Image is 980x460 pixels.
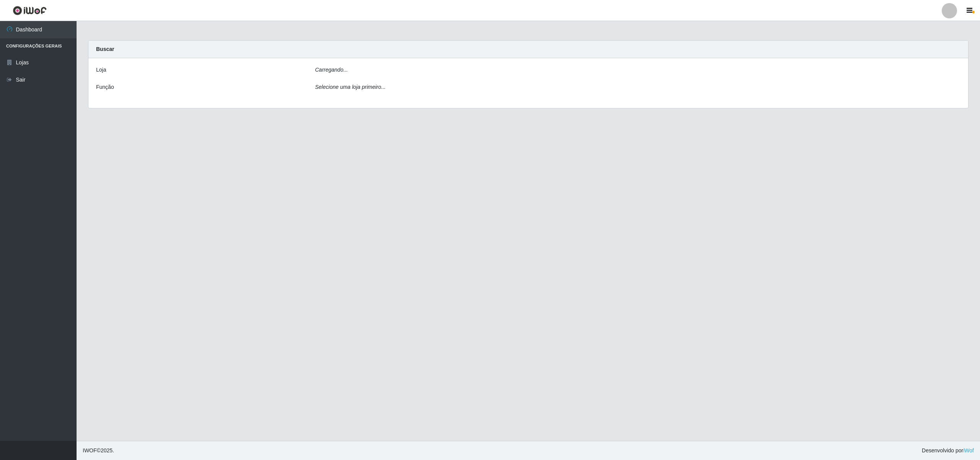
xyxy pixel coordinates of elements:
[83,447,114,455] span: © 2025 .
[315,84,385,90] i: Selecione uma loja primeiro...
[96,46,114,52] strong: Buscar
[963,447,974,453] a: iWof
[96,83,114,91] label: Função
[83,447,97,453] span: IWOF
[96,66,106,74] label: Loja
[13,6,47,15] img: CoreUI Logo
[315,67,348,73] i: Carregando...
[922,447,974,455] span: Desenvolvido por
